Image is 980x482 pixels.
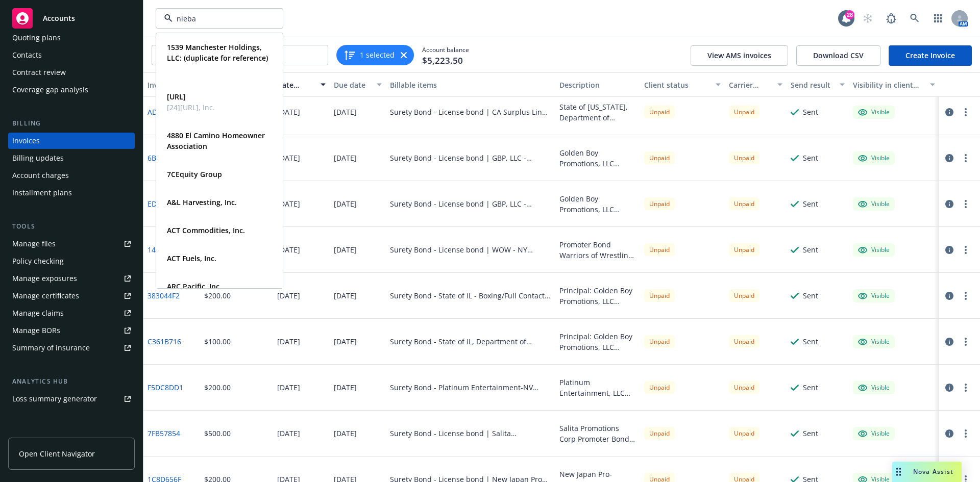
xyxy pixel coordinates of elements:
button: Send result [787,72,849,97]
div: Unpaid [729,381,759,394]
div: [DATE] [277,198,300,209]
div: Visible [858,291,890,300]
div: Unpaid [644,197,675,210]
button: Carrier status [725,72,787,97]
a: Create Invoice [889,45,972,66]
div: Unpaid [644,243,675,256]
a: Report a Bug [881,8,901,29]
span: Accounts [43,14,75,22]
div: Unpaid [729,106,759,118]
a: Account charges [8,167,135,184]
div: Tools [8,221,135,232]
a: Contract review [8,64,135,81]
div: Unpaid [729,197,759,210]
div: [DATE] [334,382,357,393]
a: C361B716 [148,336,181,347]
div: Account settings [8,427,135,438]
div: $200.00 [204,382,231,393]
strong: [URL] [167,92,186,102]
button: Visibility in client dash [849,72,939,97]
div: Visible [858,199,890,209]
button: Invoice ID [143,72,200,97]
button: Description [555,72,640,97]
span: Open Client Navigator [19,448,95,459]
strong: 7CEquity Group [167,169,222,179]
div: Sent [803,336,818,347]
div: Manage claims [12,305,64,321]
a: Switch app [928,8,948,29]
span: Nova Assist [913,467,953,476]
div: Client status [644,80,709,90]
strong: A&L Harvesting, Inc. [167,197,237,207]
div: Principal: Golden Boy Promotions, LLC Obligee: State of IL Bond Amount: $5,000 Boxing/FCMA Surety... [559,331,636,352]
div: Manage BORs [12,322,60,339]
div: [DATE] [334,107,357,117]
div: Date issued [277,80,314,90]
div: Visibility in client dash [853,80,924,90]
div: Manage exposures [12,270,77,287]
a: AD6F44B2 [148,107,182,117]
div: Billing [8,118,135,129]
div: [DATE] [277,153,300,163]
div: Unpaid [644,151,675,164]
strong: ACT Commodities, Inc. [167,225,245,235]
a: 6B6E7C87 [148,153,181,163]
div: $200.00 [204,290,231,301]
a: Manage claims [8,305,135,321]
div: Surety Bond - License bond | Salita Promotions-$25K Bond - 0825836 [390,428,551,439]
div: Contract review [12,64,66,81]
div: Quoting plans [12,30,61,46]
div: Billable items [390,80,551,90]
div: [DATE] [277,244,300,255]
a: Manage BORs [8,322,135,339]
div: Principal: Golden Boy Promotions, LLC Obligee: State of IL Bond Amount: $10,000 Description: Boxi... [559,285,636,307]
div: Visible [858,245,890,255]
div: Invoices [12,133,40,149]
div: Unpaid [729,427,759,440]
div: Carrier status [729,80,772,90]
div: Sent [803,107,818,117]
a: Search [904,8,925,29]
div: [DATE] [334,244,357,255]
a: Loss summary generator [8,391,135,407]
button: 1 selected [344,49,395,61]
div: Unpaid [729,243,759,256]
div: Summary of insurance [12,340,90,356]
div: Surety Bond - State of IL, Department of Financial and Professional Regulation - Boxing/Full Cont... [390,336,551,347]
div: Surety Bond - License bond | CA Surplus Lines Broker Bond - 0825801 [390,107,551,117]
div: [DATE] [277,336,300,347]
a: Invoices [8,133,135,149]
div: Loss summary generator [12,391,97,407]
a: 146A1FB5 [148,244,181,255]
div: Drag to move [892,462,905,482]
div: Golden Boy Promotions, LLC Promoter Bond State of [US_STATE] Bond Amount: $15,000. Renewal Premiu... [559,147,636,169]
a: Quoting plans [8,30,135,46]
strong: 4880 El Camino Homeowner Association [167,131,265,151]
span: [24][URL], Inc. [167,102,215,113]
a: Contacts [8,47,135,63]
div: Golden Boy Promotions, LLC Promoter Bond State of [US_STATE] Bond Amount: $15,000. Renewal Premiu... [559,193,636,215]
div: State of [US_STATE], Department of Insurance Surplus Lines Broker Bond [PERSON_NAME] Amount: $50,... [559,102,636,123]
div: Manage certificates [12,288,79,304]
div: Unpaid [644,106,675,118]
div: Surety Bond - License bond | GBP, LLC - [GEOGRAPHIC_DATA] Gross Recp Bond - 0474584 [390,153,551,163]
a: ED234F6B [148,198,181,209]
div: Unpaid [729,289,759,302]
div: Due date [334,80,371,90]
button: Nova Assist [892,462,962,482]
div: Visible [858,108,890,117]
div: Account charges [12,167,69,184]
div: Analytics hub [8,376,135,387]
div: Sent [803,428,818,439]
div: [DATE] [334,290,357,301]
div: Invoice ID [148,80,185,90]
div: [DATE] [334,428,357,439]
div: Unpaid [729,335,759,348]
div: [DATE] [334,336,357,347]
a: Coverage gap analysis [8,82,135,98]
div: Sent [803,290,818,301]
a: Policy checking [8,253,135,269]
button: Billable items [386,72,555,97]
button: Client status [640,72,725,97]
div: Unpaid [729,151,759,164]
